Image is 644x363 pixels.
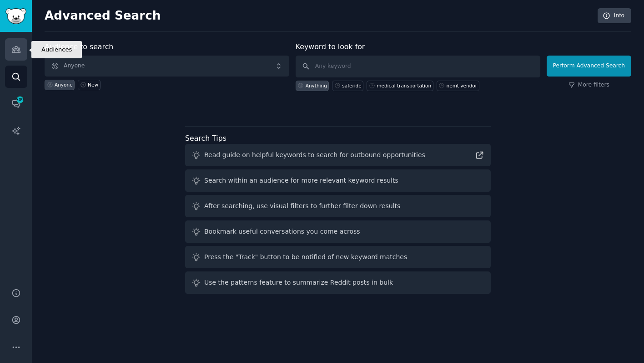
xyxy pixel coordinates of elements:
div: Bookmark useful conversations you come across [204,227,360,236]
h2: Advanced Search [45,9,593,23]
a: More filters [569,81,609,89]
div: Press the "Track" button to be notified of new keyword matches [204,252,407,262]
div: Search within an audience for more relevant keyword results [204,176,398,185]
div: Use the patterns feature to summarize Reddit posts in bulk [204,278,393,287]
label: Keyword to look for [296,42,365,51]
button: Perform Advanced Search [547,56,631,77]
div: Anything [306,82,327,89]
div: medical transportation [377,82,431,89]
div: After searching, use visual filters to further filter down results [204,201,400,211]
a: New [78,80,100,90]
div: saferide [342,82,361,89]
a: 309 [5,92,27,115]
label: Search Tips [185,134,226,143]
div: New [88,82,98,88]
div: Read guide on helpful keywords to search for outbound opportunities [204,150,425,160]
input: Any keyword [296,56,540,77]
span: 309 [16,97,24,103]
img: GummySearch logo [5,8,26,24]
button: Anyone [45,56,289,77]
label: Audience to search [45,42,113,51]
div: nemt vendor [447,82,478,89]
div: Anyone [55,82,73,88]
a: Info [598,8,631,24]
